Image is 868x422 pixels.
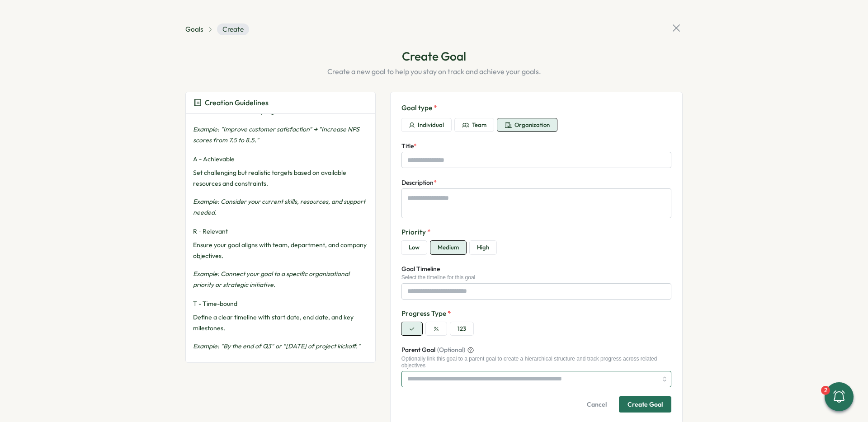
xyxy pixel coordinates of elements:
[401,178,437,188] label: Description
[578,396,615,413] button: Cancel
[418,121,444,129] span: Individual
[825,382,854,411] button: 2
[437,345,465,355] span: (Optional)
[193,227,368,236] h4: R - Relevant
[193,270,349,289] em: Example: Connect your goal to a specific organizational priority or strategic initiative.
[401,227,671,237] label: Priority
[587,397,607,412] span: Cancel
[193,167,368,189] p: Set challenging but realistic targets based on available resources and constraints.
[193,342,360,350] em: Example: "By the end of Q3" or "[DATE] of project kickoff."
[401,264,440,274] label: Goal Timeline
[619,396,671,413] button: Create Goal
[185,24,203,34] button: Goals
[401,345,435,355] span: Parent Goal
[401,309,671,319] label: Progress Type
[470,241,496,254] button: High
[193,155,368,164] h4: A - Achievable
[205,97,269,108] span: Creation Guidelines
[193,125,359,144] em: Example: "Improve customer satisfaction" → "Increase NPS scores from 7.5 to 8.5."
[193,197,365,216] em: Example: Consider your current skills, resources, and support needed.
[514,121,550,129] span: Organization
[193,239,368,261] p: Ensure your goal aligns with team, department, and company objectives.
[430,241,466,254] button: Medium
[401,103,671,113] label: Goal type
[497,118,557,132] button: Organization
[472,121,486,129] span: Team
[401,356,671,369] div: Optionally link this goal to a parent goal to create a hierarchical structure and track progress ...
[401,118,451,132] button: Individual
[455,118,494,132] button: Team
[185,66,683,77] p: Create a new goal to help you stay on track and achieve your goals.
[185,48,683,64] h1: Create Goal
[401,274,671,281] div: Select the timeline for this goal
[821,386,830,395] div: 2
[193,299,368,308] h4: T - Time-bound
[450,322,473,336] button: 123
[401,141,417,151] label: Title
[217,23,249,35] span: Create
[627,401,663,408] div: Create Goal
[401,241,427,254] button: Low
[193,312,368,333] p: Define a clear timeline with start date, end date, and key milestones.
